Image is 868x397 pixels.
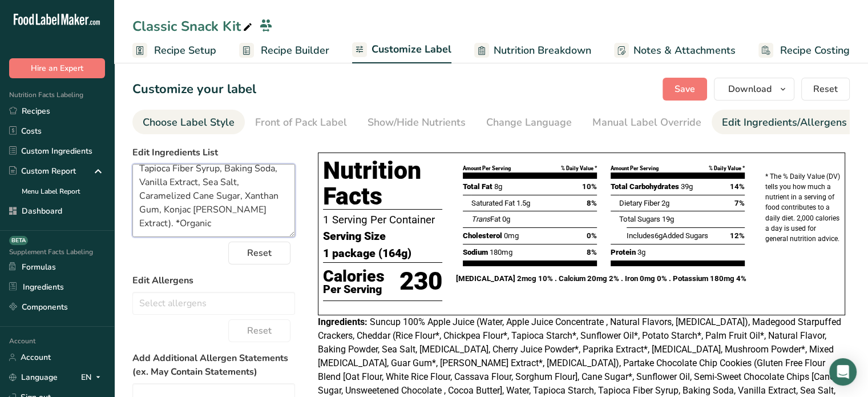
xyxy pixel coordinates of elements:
span: Total Sugars [619,215,660,223]
button: Reset [801,78,850,101]
div: Manual Label Override [592,115,701,130]
p: 230 [399,263,442,300]
span: Ingredients: [318,316,368,327]
a: Recipe Builder [239,38,329,63]
span: Cholesterol [463,231,502,240]
button: Reset [228,242,290,264]
div: BETA [9,236,28,245]
span: Serving Size [323,228,386,245]
span: 8% [587,247,597,258]
span: Save [675,82,695,96]
div: Change Language [486,115,572,130]
span: 6g [655,231,663,240]
span: Recipe Costing [780,43,850,58]
span: 2g [661,199,669,207]
span: 1 package (164g) [323,245,411,262]
span: Download [728,82,772,96]
span: Includes Added Sugars [627,231,708,240]
span: 10% [582,181,597,193]
button: Save [663,78,707,101]
span: 0% [587,230,597,242]
span: Saturated Fat [471,199,514,207]
span: 1.5g [516,199,530,207]
div: Classic Snack Kit [132,16,255,37]
span: Total Fat [463,182,492,191]
span: Reset [247,246,272,260]
p: Per Serving [323,285,385,294]
div: EN [81,371,105,384]
span: Reset [813,82,838,96]
div: Show/Hide Nutrients [368,115,466,130]
span: Sodium [463,248,488,256]
span: 180mg [490,248,512,256]
a: Notes & Attachments [614,38,736,63]
div: Edit Ingredients/Allergens List [722,115,867,130]
span: 39g [681,182,693,191]
div: Choose Label Style [143,115,235,130]
span: 14% [730,181,745,193]
span: Recipe Builder [261,43,329,58]
span: 3g [637,248,645,256]
button: Hire an Expert [9,58,105,78]
div: Open Intercom Messenger [829,358,857,386]
input: Select allergens [133,294,294,312]
p: * The % Daily Value (DV) tells you how much a nutrient in a serving of food contributes to a dail... [765,171,840,244]
label: Edit Allergens [132,274,295,287]
div: % Daily Value * [561,165,597,173]
h1: Customize your label [132,80,256,99]
span: Nutrition Breakdown [494,43,591,58]
span: Total Carbohydrates [611,182,679,191]
label: Edit Ingredients List [132,146,295,159]
a: Language [9,367,58,387]
p: [MEDICAL_DATA] 2mcg 10% . Calcium 20mg 2% . Iron 0mg 0% . Potassium 180mg 4% [456,273,752,284]
a: Recipe Costing [758,38,850,63]
span: 12% [730,230,745,242]
span: Customize Label [372,42,451,57]
span: 8% [587,198,597,209]
button: Download [714,78,794,101]
div: Amount Per Serving [611,165,659,173]
span: 8g [494,182,502,191]
a: Recipe Setup [132,38,216,63]
button: Reset [228,319,290,342]
span: Fat [471,215,500,223]
span: 7% [734,198,745,209]
span: 0mg [504,231,519,240]
p: 1 Serving Per Container [323,212,442,228]
span: 0g [502,215,510,223]
div: Front of Pack Label [255,115,347,130]
p: Calories [323,268,385,285]
div: Custom Report [9,165,76,177]
span: Notes & Attachments [633,43,736,58]
a: Nutrition Breakdown [474,38,591,63]
span: Recipe Setup [154,43,216,58]
label: Add Additional Allergen Statements (ex. May Contain Statements) [132,351,295,379]
div: Amount Per Serving [463,165,511,173]
i: Trans [471,215,490,223]
a: Customize Label [352,37,451,64]
span: Dietary Fiber [619,199,660,207]
h1: Nutrition Facts [323,158,442,210]
span: Reset [247,324,272,338]
span: 19g [662,215,674,223]
span: Protein [611,248,636,256]
div: % Daily Value * [709,165,745,173]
